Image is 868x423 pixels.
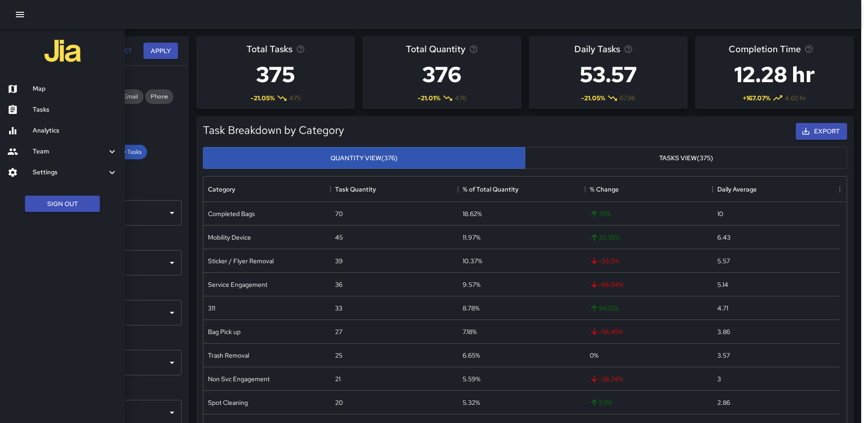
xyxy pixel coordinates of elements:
h6: Analytics [33,126,118,136]
h6: Map [33,84,118,94]
h6: Tasks [33,105,118,115]
h6: Team [33,147,107,157]
img: jia-logo [44,33,81,69]
h6: Settings [33,167,107,177]
button: Sign Out [25,196,100,212]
